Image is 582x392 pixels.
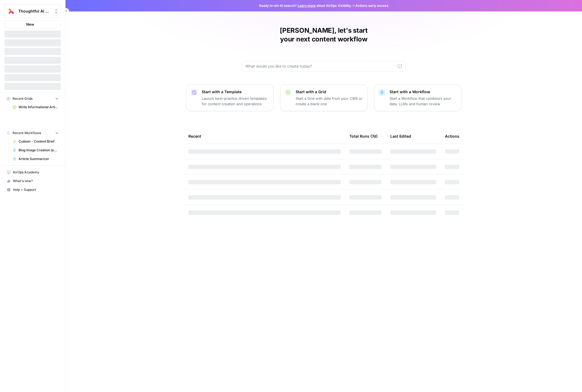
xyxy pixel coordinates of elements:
button: Recent Workflows [4,129,61,137]
button: Start with a TemplateLaunch best-practice driven templates for content creation and operations [186,85,274,111]
div: What's new? [5,177,61,185]
a: Learn more [298,4,316,8]
span: Blog Image Creation (ad hoc) [19,148,58,153]
button: Start with a WorkflowStart a Workflow that combines your data, LLMs and human review [374,85,461,111]
span: Ready to win AI search? about AirOps Visibility [259,3,351,8]
a: Custom - Content Brief [10,137,61,146]
a: Blog Image Creation (ad hoc) [10,146,61,155]
a: Write Informational Article [10,103,61,111]
button: Start with a GridStart a Grid with data from your CMS or create a blank one [280,85,367,111]
img: Thoughtful AI Content Engine Logo [6,6,16,16]
span: Recent Grids [13,96,32,101]
a: AirOps Academy [4,168,61,177]
button: Help + Support [4,185,61,194]
div: Recent [188,129,341,144]
span: Article Summarizer [19,156,58,161]
span: Help + Support [13,187,58,192]
p: Start a Workflow that combines your data, LLMs and human review [390,96,457,107]
span: Recent Workflows [13,131,41,135]
span: Custom - Content Brief [19,139,58,144]
span: Thoughtful AI Content Engine [18,8,51,14]
div: Total Runs (7d) [349,129,378,144]
span: New [26,22,34,27]
p: Start with a Grid [296,89,363,95]
input: What would you like to create today? [245,64,396,69]
span: Actions early access [355,3,388,8]
button: Recent Grids [4,95,61,103]
span: Write Informational Article [19,105,58,110]
h1: [PERSON_NAME], let's start your next content workflow [242,26,406,44]
span: AirOps Academy [13,170,58,175]
a: Article Summarizer [10,155,61,163]
div: Last Edited [390,129,411,144]
button: New [4,20,61,28]
p: Start with a Workflow [390,89,457,95]
button: Workspace: Thoughtful AI Content Engine [4,4,61,18]
p: Launch best-practice driven templates for content creation and operations [202,96,269,107]
p: Start with a Template [202,89,269,95]
div: Actions [445,129,459,144]
p: Start a Grid with data from your CMS or create a blank one [296,96,363,107]
button: What's new? [4,177,61,185]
